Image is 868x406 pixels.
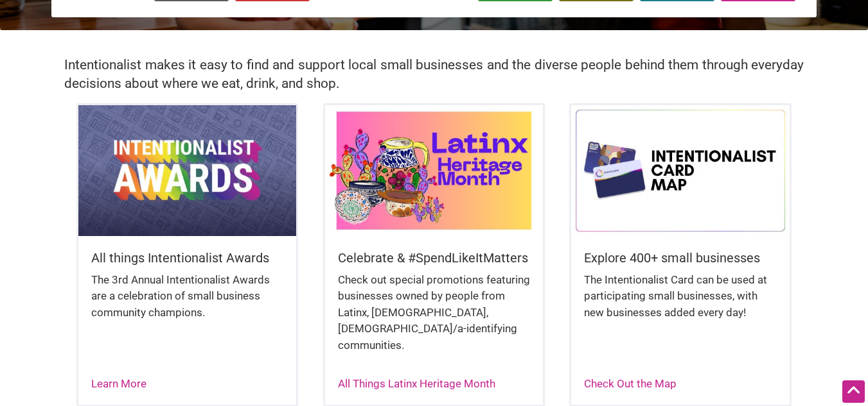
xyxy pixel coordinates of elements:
[91,249,283,267] h5: All things Intentionalist Awards
[584,377,677,390] a: Check Out the Map
[338,249,530,267] h5: Celebrate & #SpendLikeItMatters
[842,380,865,403] div: Scroll Back to Top
[584,272,776,334] div: The Intentionalist Card can be used at participating small businesses, with new businesses added ...
[338,272,530,367] div: Check out special promotions featuring businesses owned by people from Latinx, [DEMOGRAPHIC_DATA]...
[78,105,296,236] img: Intentionalist Awards
[64,56,804,93] h2: Intentionalist makes it easy to find and support local small businesses and the diverse people be...
[338,377,495,390] a: All Things Latinx Heritage Month
[91,272,283,334] div: The 3rd Annual Intentionalist Awards are a celebration of small business community champions.
[584,249,776,267] h5: Explore 400+ small businesses
[91,377,146,390] a: Learn More
[325,105,543,236] img: Latinx / Hispanic Heritage Month
[571,105,789,236] img: Intentionalist Card Map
